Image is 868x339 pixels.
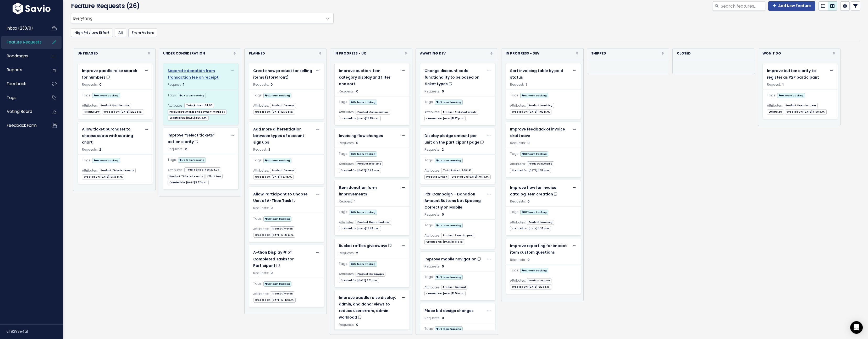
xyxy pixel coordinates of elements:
span: Sort invoicing table by paid status [510,68,563,80]
input: Search features... [720,1,765,11]
span: Attributes: [510,103,526,108]
span: Improve mobile navigation [424,256,477,262]
strong: Planned [249,51,265,57]
a: UX team tracking [435,157,463,163]
a: UX team tracking [435,274,463,280]
span: Improve reporting for impact item custom questions [510,243,567,255]
span: Requests: [510,258,526,262]
span: Requests: [339,89,355,94]
span: UX team tracking [520,210,548,215]
span: Created On: [DATE] 12:45 a.m. [339,226,381,231]
span: UX team tracking [263,281,291,287]
span: UX team tracking [178,157,206,163]
span: Improve auction item category display and filter and sort [339,68,390,86]
span: Tags: [168,92,177,98]
a: A-thon Display # of Completed Tasks for Participant [253,249,313,269]
a: UX team tracking [349,99,377,105]
span: Tags: [339,209,348,215]
span: UX team tracking [435,158,463,163]
span: Product: Peer-to-peer [784,103,818,108]
span: 0 [442,316,444,320]
span: Place bid design changes [424,308,474,313]
span: P2P Campaign – Donation Amount Buttons Not Spacing Correctly on Mobile [424,192,481,210]
a: Allow ticket purchaser to choose seats with seating chart [82,126,142,146]
span: Attributes: [339,220,355,225]
span: UX team tracking [92,93,120,98]
span: Tags: [168,157,177,163]
div: Open Intercom Messenger [850,321,863,334]
span: UX team tracking [349,261,377,267]
span: Attributes: [510,161,526,167]
span: UX team tracking [520,151,548,157]
span: Created On: [DATE] 11:41 p.m. [424,239,465,244]
a: UX team tracking [178,92,206,99]
span: Created On: [DATE] 11:35 p.m. [510,226,551,231]
span: Created On: [DATE] 11:37 p.m. [424,116,466,121]
span: A-thon Display # of Completed Tasks for Participant [253,250,294,268]
span: Created On: [DATE] 1:23 a.m. [253,174,294,179]
span: Tags: [510,151,519,157]
span: Request: [339,199,353,204]
span: Tags: [424,157,434,163]
span: UX team tracking [92,158,120,163]
a: Improve feedback of invoice draft save [510,126,570,139]
span: Tags: [767,92,776,98]
span: Effort: Low [767,110,784,114]
span: Requests: [424,89,440,94]
span: Attributes: [424,285,440,290]
span: Requests: [82,82,98,87]
span: Total Raised: 54.00 [184,103,214,108]
a: Display pledge amount per unit on the participant page [424,133,484,146]
span: Tags: [253,281,262,286]
span: Tags: [339,261,348,267]
span: Tags: [424,99,434,105]
strong: Closed [677,51,691,57]
span: Attributes: [253,226,269,232]
span: Product: Invoicing [527,220,554,225]
span: Tags: [339,99,348,105]
a: Add more differentiation between types of account sign ups [253,126,313,146]
span: Tags: [510,209,519,215]
span: Product: Invoicing [527,161,554,166]
span: Product: Peer-to-peer [441,233,475,238]
span: Attributes: [424,233,440,238]
span: Created On: [DATE] 1:04 a.m. [450,174,491,179]
span: UX team tracking [435,100,463,105]
span: Improve flow for invoice catalog item creation [510,185,556,197]
span: Attributes: [510,278,526,283]
span: 0 [356,89,358,94]
span: Created On: [DATE] 10:35 p.m. [253,233,295,238]
a: Change discount code functionality to be based on ticket types [424,68,484,88]
span: Attributes: [424,109,440,115]
span: Request: [767,82,781,87]
span: 0 [527,258,529,262]
span: Product: A-thon [270,226,294,231]
span: Requests: [253,82,269,87]
span: Requests: [424,147,440,152]
span: Created On: [DATE] 11:32 p.m. [510,168,551,173]
span: Tags: [424,326,434,332]
span: Tags: [510,92,519,98]
span: UX team tracking [263,216,291,222]
span: UX team tracking [520,93,548,98]
a: Improve “Select tickets” action clarity [168,132,228,145]
a: Sort invoicing table by paid status [510,68,570,81]
span: Total Raised: 2,561.67 [441,168,473,173]
span: Product: Paddle raise [99,103,131,108]
span: UX team tracking [263,158,291,163]
span: Created On: [DATE] 4:08 a.m. [785,110,827,114]
span: Requests: [424,212,440,217]
a: UX team tracking [520,209,548,215]
a: Place bid design changes [424,308,484,314]
span: 0 [442,89,444,94]
span: 0 [270,206,273,210]
strong: Untriaged [78,51,98,57]
span: Invoicing flow changes [339,133,383,138]
span: Created On: [DATE] 12:44 a.m. [339,168,381,173]
span: UX team tracking [777,93,805,98]
span: Requests: [510,141,526,145]
img: logo-white.9d6f32f41409.svg [11,3,52,14]
span: Improve “Select tickets” action clarity [168,133,215,144]
a: UX team tracking [777,92,805,99]
span: Roadmaps [7,53,28,59]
